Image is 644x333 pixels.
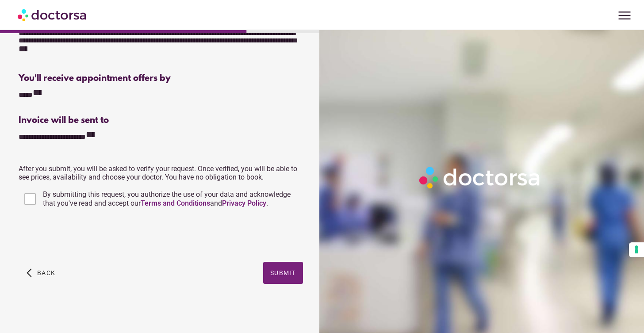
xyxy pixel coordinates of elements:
div: You'll receive appointment offers by [19,73,303,84]
a: Privacy Policy [222,199,266,207]
a: Terms and Conditions [141,199,210,207]
button: arrow_back_ios Back [23,262,59,284]
button: Your consent preferences for tracking technologies [629,242,644,257]
iframe: reCAPTCHA [19,218,153,253]
p: After you submit, you will be asked to verify your request. Once verified, you will be able to se... [19,165,303,181]
span: Back [37,269,55,276]
img: Logo-Doctorsa-trans-White-partial-flat.png [416,163,544,192]
span: Submit [270,269,296,276]
span: menu [616,7,633,24]
div: Invoice will be sent to [19,115,303,126]
span: By submitting this request, you authorize the use of your data and acknowledge that you've read a... [43,190,291,207]
button: Submit [263,262,303,284]
img: Doctorsa.com [18,5,88,25]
